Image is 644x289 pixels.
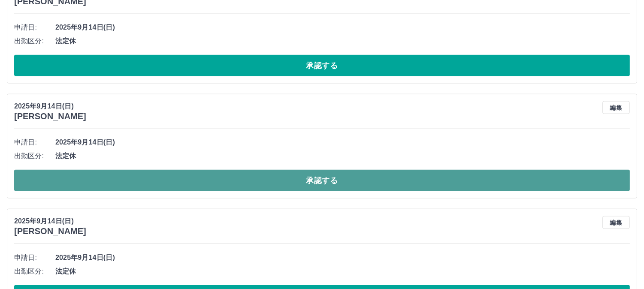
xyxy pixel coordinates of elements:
span: 申請日: [14,253,55,263]
h3: [PERSON_NAME] [14,226,86,236]
p: 2025年9月14日(日) [14,216,86,226]
span: 出勤区分: [14,36,55,46]
span: 出勤区分: [14,266,55,277]
span: 申請日: [14,137,55,148]
span: 法定休 [55,36,630,46]
span: 法定休 [55,266,630,277]
button: 編集 [602,101,630,114]
span: 2025年9月14日(日) [55,137,630,148]
span: 法定休 [55,151,630,161]
button: 編集 [602,216,630,229]
span: 2025年9月14日(日) [55,253,630,263]
h3: [PERSON_NAME] [14,111,86,121]
span: 出勤区分: [14,151,55,161]
p: 2025年9月14日(日) [14,101,86,111]
button: 承認する [14,55,630,76]
button: 承認する [14,170,630,191]
span: 申請日: [14,22,55,33]
span: 2025年9月14日(日) [55,22,630,33]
